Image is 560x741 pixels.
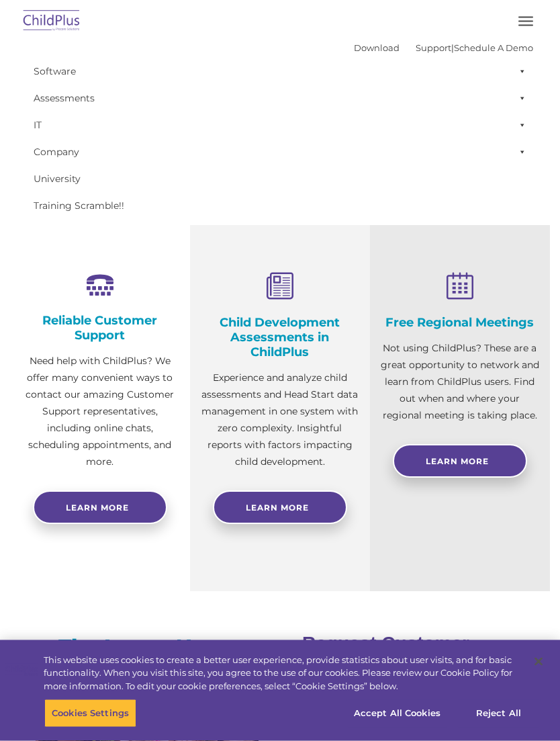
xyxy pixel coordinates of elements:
a: University [27,165,533,192]
p: Not using ChildPlus? These are a great opportunity to network and learn from ChildPlus users. Fin... [380,341,540,425]
h4: Child Development Assessments in ChildPlus [200,316,360,360]
a: Assessments [27,85,533,112]
a: Schedule A Demo [454,42,533,53]
img: ChildPlus by Procare Solutions [20,6,83,38]
div: This website uses cookies to create a better user experience, provide statistics about user visit... [44,654,521,693]
a: Company [27,138,533,165]
h4: Reliable Customer Support [20,314,180,343]
a: IT [27,112,533,138]
a: Learn more [33,491,167,525]
h4: Free Regional Meetings [380,316,540,331]
a: Learn More [393,445,527,478]
button: Accept All Cookies [346,699,448,728]
button: Close [524,647,553,677]
a: Download [354,42,400,53]
button: Reject All [457,699,541,728]
span: Learn More [246,503,309,513]
a: Training Scramble!! [27,192,533,219]
span: Learn More [426,457,489,467]
p: Need help with ChildPlus? We offer many convenient ways to contact our amazing Customer Support r... [20,353,180,471]
button: Cookies Settings [44,699,136,728]
a: Learn More [213,491,347,525]
span: Learn more [66,503,129,513]
a: Software [27,58,533,85]
p: Experience and analyze child assessments and Head Start data management in one system with zero c... [200,370,360,471]
a: Support [416,42,451,53]
font: | [354,42,533,53]
h3: The Latest News [36,634,259,661]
